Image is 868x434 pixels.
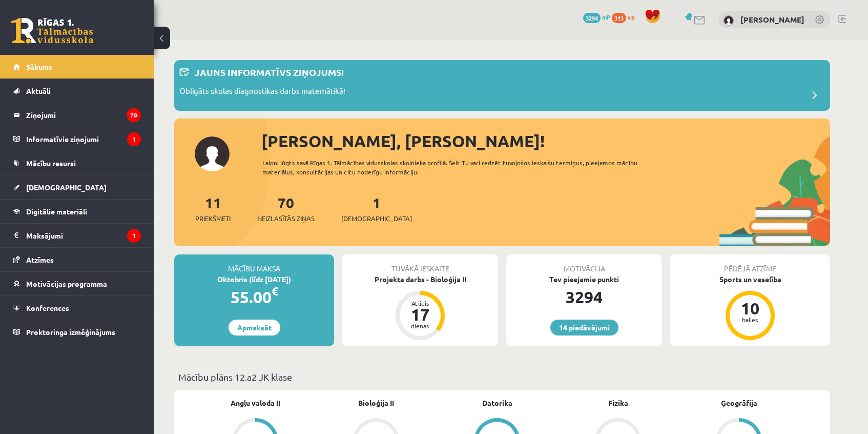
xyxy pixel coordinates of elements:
[195,193,231,224] a: 11Priekšmeti
[506,254,662,274] div: Motivācija
[612,13,639,21] a: 313 xp
[13,55,141,78] a: Sākums
[13,272,141,295] a: Motivācijas programma
[628,13,634,21] span: xp
[602,13,610,21] span: mP
[13,103,141,127] a: Ziņojumi70
[174,254,334,274] div: Mācību maksa
[740,14,804,25] a: [PERSON_NAME]
[341,193,412,224] a: 1[DEMOGRAPHIC_DATA]
[506,285,662,309] div: 3294
[127,229,141,243] i: 1
[26,255,54,264] span: Atzīmes
[13,296,141,320] a: Konferences
[721,398,757,408] a: Ģeogrāfija
[735,300,766,317] div: 10
[174,274,334,285] div: Oktobris (līdz [DATE])
[13,175,141,199] a: [DEMOGRAPHIC_DATA]
[583,13,610,21] a: 3294 mP
[11,18,93,44] a: Rīgas 1. Tālmācības vidusskola
[26,224,141,247] legend: Maksājumi
[26,207,87,216] span: Digitālie materiāli
[482,398,512,408] a: Datorika
[583,13,601,23] span: 3294
[174,285,334,309] div: 55.00
[13,151,141,175] a: Mācību resursi
[127,108,141,122] i: 70
[342,254,498,274] div: Tuvākā ieskaite
[342,274,498,342] a: Projekta darbs - Bioloģija II Atlicis 17 dienas
[26,279,107,288] span: Motivācijas programma
[13,79,141,103] a: Aktuāli
[724,15,734,26] img: Ārons Roderts
[195,65,344,79] p: Jauns informatīvs ziņojums!
[506,274,662,285] div: Tev pieejamie punkti
[26,127,141,151] legend: Informatīvie ziņojumi
[342,274,498,285] div: Projekta darbs - Bioloģija II
[26,327,115,337] span: Proktoringa izmēģinājums
[26,183,107,192] span: [DEMOGRAPHIC_DATA]
[179,85,345,100] p: Obligāts skolas diagnostikas darbs matemātikā!
[261,129,830,153] div: [PERSON_NAME], [PERSON_NAME]!
[26,159,76,168] span: Mācību resursi
[13,248,141,271] a: Atzīmes
[26,103,141,127] legend: Ziņojumi
[735,317,766,323] div: balles
[550,320,618,336] a: 14 piedāvājumi
[670,274,830,342] a: Sports un veselība 10 balles
[262,158,656,176] div: Laipni lūgts savā Rīgas 1. Tālmācības vidusskolas skolnieka profilā. Šeit Tu vari redzēt tuvojošo...
[405,300,436,306] div: Atlicis
[231,398,280,408] a: Angļu valoda II
[670,274,830,285] div: Sports un veselība
[179,65,825,106] a: Jauns informatīvs ziņojums! Obligāts skolas diagnostikas darbs matemātikā!
[26,303,69,312] span: Konferences
[13,200,141,223] a: Digitālie materiāli
[272,284,278,299] span: €
[608,398,628,408] a: Fizika
[13,224,141,247] a: Maksājumi1
[13,127,141,151] a: Informatīvie ziņojumi1
[26,62,52,71] span: Sākums
[127,132,141,146] i: 1
[405,323,436,329] div: dienas
[26,86,51,95] span: Aktuāli
[670,254,830,274] div: Pēdējā atzīme
[257,193,315,224] a: 70Neizlasītās ziņas
[612,13,626,23] span: 313
[178,370,826,384] p: Mācību plāns 12.a2 JK klase
[13,320,141,344] a: Proktoringa izmēģinājums
[341,213,412,224] span: [DEMOGRAPHIC_DATA]
[257,213,315,224] span: Neizlasītās ziņas
[195,213,231,224] span: Priekšmeti
[358,398,394,408] a: Bioloģija II
[405,306,436,323] div: 17
[229,320,280,336] a: Apmaksāt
